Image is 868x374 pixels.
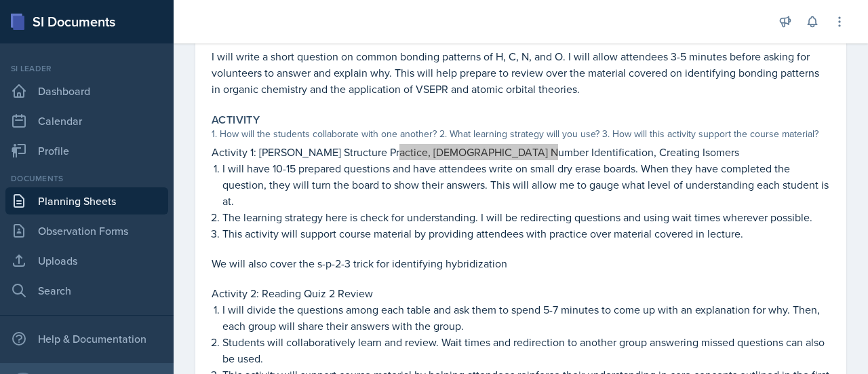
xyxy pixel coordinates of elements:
[5,107,168,134] a: Calendar
[5,137,168,164] a: Profile
[5,172,168,185] div: Documents
[222,334,830,367] p: Students will collaboratively learn and review. Wait times and redirection to another group answe...
[222,209,830,225] p: The learning strategy here is check for understanding. I will be redirecting questions and using ...
[5,187,168,214] a: Planning Sheets
[212,113,260,127] label: Activity
[212,255,830,272] p: We will also cover the s-p-2-3 trick for identifying hybridization
[5,247,168,274] a: Uploads
[222,301,830,334] p: I will divide the questions among each table and ask them to spend 5-7 minutes to come up with an...
[5,77,168,105] a: Dashboard
[212,285,830,301] p: Activity 2: Reading Quiz 2 Review
[5,217,168,244] a: Observation Forms
[222,160,830,209] p: I will have 10-15 prepared questions and have attendees write on small dry erase boards. When the...
[5,62,168,75] div: Si leader
[212,48,830,97] p: I will write a short question on common bonding patterns of H, C, N, and O. I will allow attendee...
[212,144,830,160] p: Activity 1: [PERSON_NAME] Structure Practice, [DEMOGRAPHIC_DATA] Number Identification, Creating ...
[212,127,830,141] div: 1. How will the students collaborate with one another? 2. What learning strategy will you use? 3....
[222,225,830,242] p: This activity will support course material by providing attendees with practice over material cov...
[5,325,168,352] div: Help & Documentation
[5,277,168,304] a: Search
